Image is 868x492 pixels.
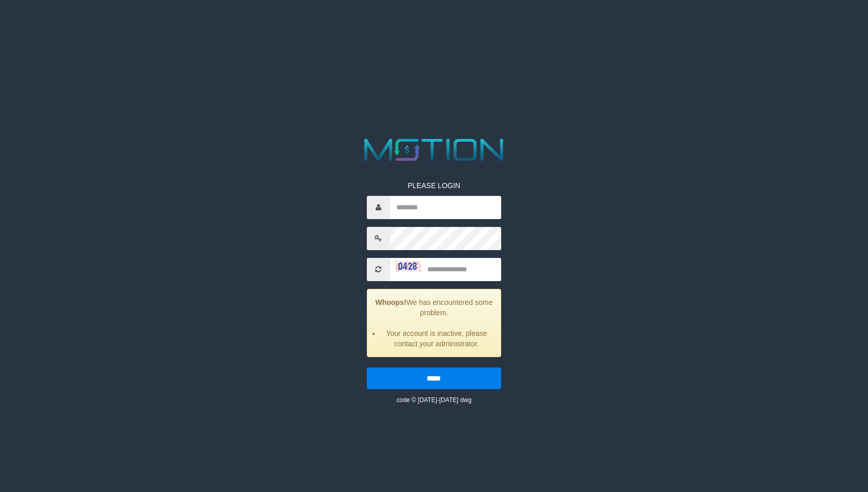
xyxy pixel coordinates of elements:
img: MOTION_logo.png [358,135,510,165]
div: We has encountered some problem. [367,289,501,357]
p: PLEASE LOGIN [367,180,501,191]
strong: Whoops! [376,298,407,306]
img: captcha [395,261,421,271]
small: code © [DATE]-[DATE] dwg [396,396,471,404]
li: Your account is inactive, please contact your administrator. [380,328,493,349]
